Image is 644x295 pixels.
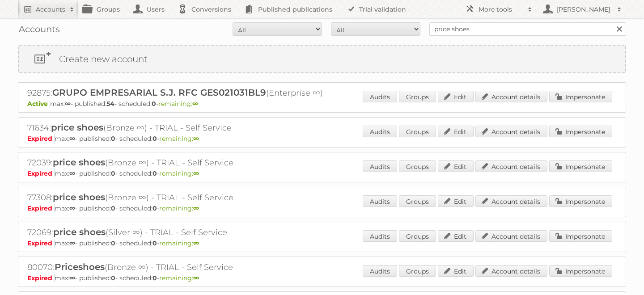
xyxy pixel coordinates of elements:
strong: ∞ [193,204,199,212]
a: Audits [363,91,397,102]
span: Priceshoes [55,261,105,272]
a: Edit [438,230,474,242]
a: Impersonate [549,265,612,277]
h2: 80070: (Bronze ∞) - TRIAL - Self Service [27,261,340,273]
span: Active [27,100,50,108]
strong: 0 [153,204,157,212]
strong: ∞ [69,204,75,212]
h2: 77308: (Bronze ∞) - TRIAL - Self Service [27,192,340,203]
a: Edit [438,160,474,172]
a: Impersonate [549,160,612,172]
strong: 0 [111,169,115,177]
p: max: - published: - scheduled: - [27,135,617,143]
a: Audits [363,160,397,172]
a: Account details [475,126,547,137]
a: Edit [438,91,474,102]
a: Account details [475,91,547,102]
a: Groups [399,160,436,172]
strong: ∞ [193,239,199,247]
h2: More tools [479,5,523,14]
a: Audits [363,230,397,242]
span: Expired [27,239,55,247]
a: Account details [475,195,547,207]
span: remaining: [159,239,199,247]
a: Edit [438,195,474,207]
p: max: - published: - scheduled: - [27,204,617,212]
span: Expired [27,135,55,143]
h2: [PERSON_NAME] [555,5,613,14]
span: Expired [27,169,55,177]
strong: 0 [153,274,157,282]
strong: ∞ [69,274,75,282]
strong: 54 [106,100,114,108]
h2: 72069: (Silver ∞) - TRIAL - Self Service [27,227,340,238]
strong: 0 [111,239,115,247]
a: Groups [399,265,436,277]
strong: ∞ [69,239,75,247]
a: Groups [399,195,436,207]
span: price shoes [53,227,106,237]
span: remaining: [158,100,198,108]
strong: ∞ [65,100,71,108]
span: price shoes [51,122,103,133]
h2: 92875: (Enterprise ∞) [27,87,340,99]
strong: ∞ [69,169,75,177]
strong: 0 [111,274,115,282]
a: Edit [438,265,474,277]
a: Impersonate [549,126,612,137]
span: Expired [27,204,55,212]
a: Account details [475,230,547,242]
a: Audits [363,195,397,207]
p: max: - published: - scheduled: - [27,274,617,282]
span: price shoes [53,192,105,202]
a: Account details [475,265,547,277]
span: Expired [27,274,55,282]
span: remaining: [159,204,199,212]
p: max: - published: - scheduled: - [27,100,617,108]
strong: 0 [153,169,157,177]
a: Audits [363,265,397,277]
span: remaining: [159,135,199,143]
span: remaining: [159,169,199,177]
strong: 0 [153,135,157,143]
a: Account details [475,160,547,172]
a: Groups [399,230,436,242]
a: Impersonate [549,230,612,242]
a: Edit [438,126,474,137]
p: max: - published: - scheduled: - [27,169,617,177]
strong: ∞ [192,100,198,108]
strong: ∞ [69,135,75,143]
p: max: - published: - scheduled: - [27,239,617,247]
h2: 72039: (Bronze ∞) - TRIAL - Self Service [27,157,340,169]
strong: 0 [153,239,157,247]
a: Create new account [19,46,625,72]
strong: 0 [111,204,115,212]
strong: 0 [152,100,156,108]
a: Impersonate [549,91,612,102]
h2: Accounts [36,5,65,14]
h2: 71634: (Bronze ∞) - TRIAL - Self Service [27,122,340,134]
strong: 0 [111,135,115,143]
strong: ∞ [193,169,199,177]
strong: ∞ [193,135,199,143]
a: Impersonate [549,195,612,207]
a: Groups [399,91,436,102]
a: Groups [399,126,436,137]
span: GRUPO EMPRESARIAL S.J. RFC GES021031BL9 [52,87,266,98]
span: price shoes [53,157,105,168]
span: remaining: [159,274,199,282]
a: Audits [363,126,397,137]
strong: ∞ [193,274,199,282]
